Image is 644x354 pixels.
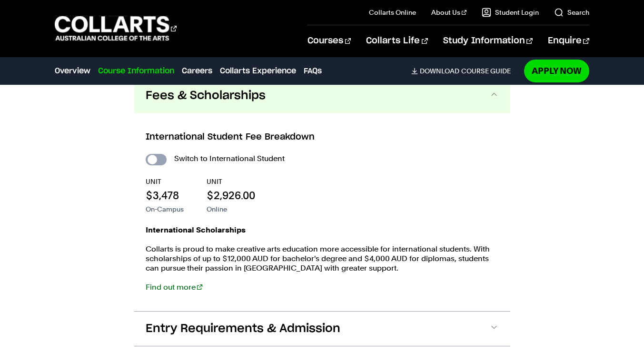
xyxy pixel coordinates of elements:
[134,312,510,346] button: Entry Requirements & Admission
[98,65,174,77] a: Course Information
[366,25,427,57] a: Collarts Life
[411,67,518,75] a: DownloadCourse Guide
[554,8,589,17] a: Search
[443,25,533,57] a: Study Information
[146,244,499,273] p: Collarts is proud to make creative arts education more accessible for international students. Wit...
[146,188,184,202] p: $3,478
[146,225,246,234] strong: International Scholarships
[55,15,177,42] div: Go to homepage
[134,79,510,113] button: Fees & Scholarships
[207,188,255,202] p: $2,926.00
[207,204,255,214] p: Online
[174,152,285,165] label: Switch to International Student
[482,8,539,17] a: Student Login
[146,88,266,103] span: Fees & Scholarships
[548,25,589,57] a: Enquire
[369,8,416,17] a: Collarts Online
[146,204,184,214] p: On-Campus
[220,65,296,77] a: Collarts Experience
[146,131,499,143] h3: International Student Fee Breakdown
[146,283,202,292] a: Find out more
[524,60,589,82] a: Apply Now
[182,65,212,77] a: Careers
[146,177,184,186] p: UNIT
[146,321,340,336] span: Entry Requirements & Admission
[55,65,90,77] a: Overview
[307,25,351,57] a: Courses
[420,67,459,75] span: Download
[431,8,466,17] a: About Us
[304,65,322,77] a: FAQs
[207,177,255,186] p: UNIT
